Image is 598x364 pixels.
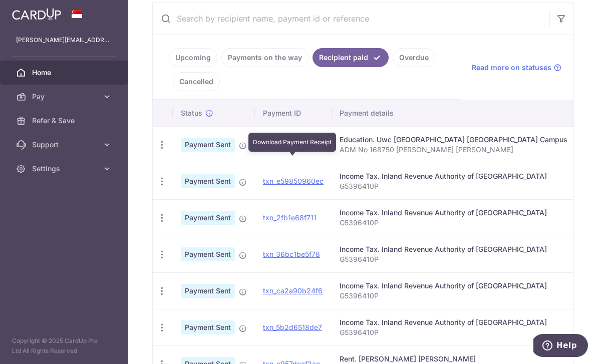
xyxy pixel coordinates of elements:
[32,92,98,102] span: Pay
[340,317,567,327] div: Income Tax. Inland Revenue Authority of [GEOGRAPHIC_DATA]
[313,48,389,67] a: Recipient paid
[340,291,567,301] p: G5396410P
[263,213,317,222] a: txn_2fb1e68f711
[472,63,551,73] span: Read more on statuses
[32,116,98,126] span: Refer & Save
[340,145,567,155] p: ADM No 168750 [PERSON_NAME] [PERSON_NAME]
[173,72,220,91] a: Cancelled
[169,48,217,67] a: Upcoming
[153,3,549,35] input: Search by recipient name, payment id or reference
[263,250,320,258] a: txn_36bc1be5f78
[263,286,323,295] a: txn_ca2a90b24f6
[340,135,567,145] div: Education. Uwc [GEOGRAPHIC_DATA] [GEOGRAPHIC_DATA] Campus
[340,354,567,364] div: Rent. [PERSON_NAME] [PERSON_NAME]
[340,281,567,291] div: Income Tax. Inland Revenue Authority of [GEOGRAPHIC_DATA]
[221,48,309,67] a: Payments on the way
[181,247,235,261] span: Payment Sent
[340,171,567,181] div: Income Tax. Inland Revenue Authority of [GEOGRAPHIC_DATA]
[181,211,235,225] span: Payment Sent
[263,323,322,331] a: txn_5b2d6518de7
[181,108,202,118] span: Status
[340,327,567,337] p: G5396410P
[393,48,435,67] a: Overdue
[181,174,235,188] span: Payment Sent
[340,218,567,228] p: G5396410P
[472,63,561,73] a: Read more on statuses
[248,133,336,152] div: Download Payment Receipt
[255,100,332,126] th: Payment ID
[181,320,235,334] span: Payment Sent
[263,177,324,185] a: txn_e59850960ec
[32,140,98,150] span: Support
[181,284,235,298] span: Payment Sent
[32,164,98,174] span: Settings
[332,100,575,126] th: Payment details
[533,334,588,359] iframe: Opens a widget where you can find more information
[340,254,567,264] p: G5396410P
[340,181,567,191] p: G5396410P
[16,35,112,45] p: [PERSON_NAME][EMAIL_ADDRESS][DOMAIN_NAME]
[12,8,61,20] img: CardUp
[32,68,98,78] span: Home
[340,208,567,218] div: Income Tax. Inland Revenue Authority of [GEOGRAPHIC_DATA]
[340,244,567,254] div: Income Tax. Inland Revenue Authority of [GEOGRAPHIC_DATA]
[181,138,235,152] span: Payment Sent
